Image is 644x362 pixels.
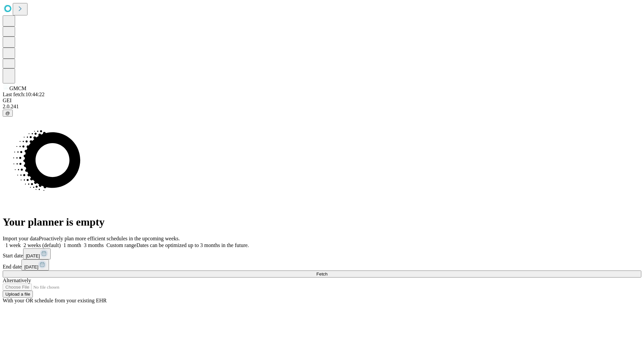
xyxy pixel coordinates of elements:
[3,236,39,241] span: Import your data
[24,264,38,269] span: [DATE]
[3,216,641,228] h1: Your planner is empty
[3,259,641,270] div: End date
[137,242,249,248] span: Dates can be optimized up to 3 months in the future.
[3,291,33,298] button: Upload a file
[3,278,31,283] span: Alternatively
[26,253,40,258] span: [DATE]
[21,259,49,270] button: [DATE]
[3,270,641,278] button: Fetch
[3,248,641,259] div: Start date
[3,110,13,117] button: @
[23,242,61,248] span: 2 weeks (default)
[3,92,45,97] span: Last fetch: 10:44:22
[3,98,641,104] div: GEI
[3,104,641,110] div: 2.0.241
[5,111,10,116] span: @
[63,242,81,248] span: 1 month
[9,85,26,91] span: GMCM
[84,242,104,248] span: 3 months
[23,248,51,259] button: [DATE]
[106,242,136,248] span: Custom range
[3,298,107,303] span: With your OR schedule from your existing EHR
[316,271,327,277] span: Fetch
[5,242,21,248] span: 1 week
[39,236,180,241] span: Proactively plan more efficient schedules in the upcoming weeks.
